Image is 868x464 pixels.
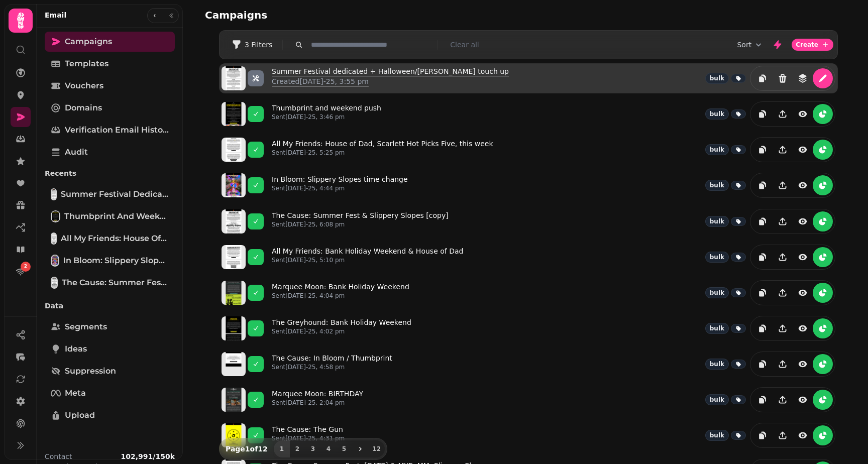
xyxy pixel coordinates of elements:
p: Sent [DATE]-25, 4:02 pm [272,327,411,335]
button: Share campaign preview [773,354,793,374]
a: The Greyhound: Bank Holiday WeekendSent[DATE]-25, 4:02 pm [272,317,411,339]
nav: Pagination [274,440,385,457]
a: Segments [45,317,175,337]
b: 102,991 / 150k [121,452,175,460]
button: Create [792,39,833,51]
button: view [793,425,813,445]
div: bulk [705,430,729,441]
a: Thumbprint and weekend pushSent[DATE]-25, 3:46 pm [272,103,381,125]
button: reports [813,140,833,160]
span: The Cause: Summer Fest & Slippery Slopes [copy] [62,277,169,289]
button: 12 [369,440,385,457]
button: duplicate [752,318,773,338]
img: Summer Festival dedicated + Halloween/NYE touch up [52,189,56,199]
button: Share campaign preview [773,318,793,338]
button: 2 [289,440,305,457]
button: view [793,211,813,231]
a: Campaigns [45,32,175,52]
a: All My Friends: Bank Holiday Weekend & House of DadSent[DATE]-25, 5:10 pm [272,246,463,268]
img: The Cause: Summer Fest & Slippery Slopes [copy] [52,278,57,288]
a: All My Friends: House of Dad, Scarlett Hot Picks Five, this weekSent[DATE]-25, 5:25 pm [272,139,493,161]
a: Meta [45,383,175,403]
a: The Cause: Summer Fest & Slippery Slopes [copy]The Cause: Summer Fest & Slippery Slopes [copy] [45,273,175,293]
div: bulk [705,323,729,334]
span: Upload [65,409,95,421]
button: 5 [336,440,352,457]
button: reports [813,354,833,374]
span: Create [796,42,818,48]
button: duplicate [752,211,773,231]
button: Share campaign preview [773,211,793,231]
p: Sent [DATE]-25, 2:04 pm [272,399,363,407]
a: Templates [45,54,175,74]
button: reports [813,104,833,124]
a: Ideas [45,339,175,359]
div: bulk [705,216,729,227]
a: All My Friends: House of Dad, Scarlett Hot Picks Five, this weekAll My Friends: House of Dad, Sca... [45,228,175,249]
img: aHR0cHM6Ly9zdGFtcGVkZS1zZXJ2aWNlLXByb2QtdGVtcGxhdGUtcHJldmlld3MuczMuZXUtd2VzdC0xLmFtYXpvbmF3cy5jb... [222,173,246,197]
img: aHR0cHM6Ly9zdGFtcGVkZS1zZXJ2aWNlLXByb2QtdGVtcGxhdGUtcHJldmlld3MuczMuZXUtd2VzdC0xLmFtYXpvbmF3cy5jb... [222,138,246,162]
button: view [793,247,813,267]
img: aHR0cHM6Ly9zdGFtcGVkZS1zZXJ2aWNlLXByb2QtdGVtcGxhdGUtcHJldmlld3MuczMuZXUtd2VzdC0xLmFtYXpvbmF3cy5jb... [222,66,246,90]
p: Sent [DATE]-25, 4:44 pm [272,184,408,192]
span: Domains [65,102,102,114]
span: Audit [65,146,88,158]
button: duplicate [752,425,773,445]
button: reports [813,247,833,267]
a: Domains [45,98,175,118]
div: bulk [705,180,729,191]
button: Share campaign preview [773,104,793,124]
button: reports [813,283,833,303]
div: bulk [705,287,729,298]
a: The Cause: Summer Fest & Slippery Slopes [copy]Sent[DATE]-25, 6:08 pm [272,210,449,233]
div: bulk [705,394,729,405]
button: reports [813,175,833,195]
span: Vouchers [65,80,103,92]
button: reports [813,318,833,338]
button: 4 [320,440,337,457]
img: aHR0cHM6Ly9zdGFtcGVkZS1zZXJ2aWNlLXByb2QtdGVtcGxhdGUtcHJldmlld3MuczMuZXUtd2VzdC0xLmFtYXpvbmF3cy5jb... [222,102,246,126]
img: aHR0cHM6Ly9zdGFtcGVkZS1zZXJ2aWNlLXByb2QtdGVtcGxhdGUtcHJldmlld3MuczMuZXUtd2VzdC0xLmFtYXpvbmF3cy5jb... [222,316,246,340]
button: Share campaign preview [773,283,793,303]
button: duplicate [752,104,773,124]
button: duplicate [752,175,773,195]
button: 3 Filters [224,37,280,53]
button: reports [813,211,833,231]
p: Sent [DATE]-25, 5:25 pm [272,149,493,157]
button: 3 [305,440,321,457]
p: Sent [DATE]-25, 5:10 pm [272,256,463,264]
span: Templates [65,58,108,70]
a: Upload [45,405,175,425]
span: 3 Filters [245,41,272,48]
img: aHR0cHM6Ly9zdGFtcGVkZS1zZXJ2aWNlLXByb2QtdGVtcGxhdGUtcHJldmlld3MuczMuZXUtd2VzdC0xLmFtYXpvbmF3cy5jb... [222,209,246,234]
span: 2 [293,446,301,452]
span: In Bloom: Slippery Slopes time change [63,255,169,267]
button: edit [813,68,833,88]
span: Summer Festival dedicated + Halloween/[PERSON_NAME] touch up [61,188,169,200]
span: 12 [373,446,381,452]
div: bulk [705,73,729,84]
p: Sent [DATE]-25, 4:58 pm [272,363,392,371]
a: Vouchers [45,76,175,96]
img: aHR0cHM6Ly9zdGFtcGVkZS1zZXJ2aWNlLXByb2QtdGVtcGxhdGUtcHJldmlld3MuczMuZXUtd2VzdC0xLmFtYXpvbmF3cy5jb... [222,245,246,269]
a: The Cause: The GunSent[DATE]-25, 4:31 pm [272,424,345,446]
p: Created [DATE]-25, 3:55 pm [272,76,509,86]
button: Delete [773,68,793,88]
div: bulk [705,144,729,155]
span: Campaigns [65,36,112,48]
a: Thumbprint and weekend pushThumbprint and weekend push [45,206,175,226]
button: next [352,440,369,457]
span: Segments [65,321,107,333]
img: aHR0cHM6Ly9zdGFtcGVkZS1zZXJ2aWNlLXByb2QtdGVtcGxhdGUtcHJldmlld3MuczMuZXUtd2VzdC0xLmFtYXpvbmF3cy5jb... [222,281,246,305]
button: view [793,104,813,124]
p: Sent [DATE]-25, 6:08 pm [272,220,449,228]
a: Summer Festival dedicated + Halloween/NYE touch upSummer Festival dedicated + Halloween/[PERSON_N... [45,184,175,204]
button: view [793,318,813,338]
button: Share campaign preview [773,175,793,195]
button: revisions [793,68,813,88]
div: bulk [705,108,729,120]
button: duplicate [752,68,773,88]
p: Page 1 of 12 [222,444,272,454]
a: Audit [45,142,175,162]
button: Share campaign preview [773,425,793,445]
